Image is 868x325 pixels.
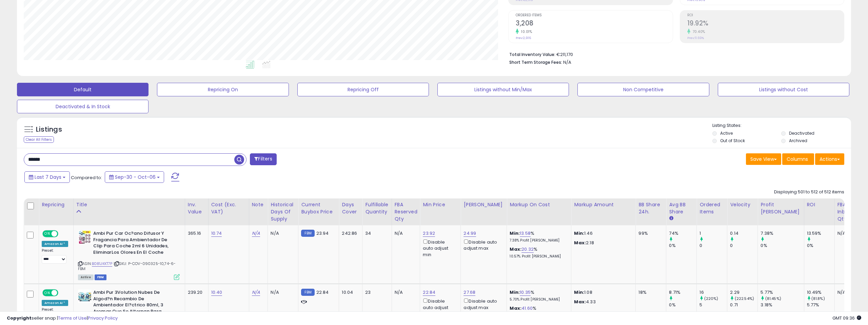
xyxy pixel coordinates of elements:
a: 10.40 [211,289,222,296]
span: ROI [687,14,844,17]
div: 13.59% [807,230,834,236]
div: Repricing [42,201,71,208]
div: seller snap | | [7,315,118,322]
small: (81.45%) [765,296,781,301]
button: Actions [815,153,844,165]
span: Columns [787,156,808,162]
div: Profit [PERSON_NAME] [761,201,801,215]
strong: Max: [574,299,586,305]
div: 0% [807,243,834,249]
div: 10.49% [807,289,834,295]
span: Ordered Items [516,14,672,17]
span: All listings currently available for purchase on Amazon [78,274,94,280]
p: 4.33 [574,299,630,305]
span: FBM [95,274,107,280]
p: 5.70% Profit [PERSON_NAME] [510,297,566,302]
b: Min: [510,230,520,236]
div: % [510,289,566,302]
button: Default [17,83,149,96]
a: 23.92 [423,230,435,237]
th: The percentage added to the cost of goods (COGS) that forms the calculator for Min & Max prices. [507,198,571,225]
b: Min: [510,289,520,295]
button: Last 7 Days [24,171,70,183]
strong: Min: [574,230,584,236]
a: 13.58 [520,230,531,237]
div: 0.71 [730,302,757,308]
small: FBM [301,289,314,296]
small: (222.54%) [735,296,754,301]
div: FBA Reserved Qty [395,201,417,223]
span: 22.84 [316,289,329,295]
div: Ordered Items [699,201,724,215]
a: 10.74 [211,230,222,237]
small: (220%) [704,296,718,301]
div: 99% [638,230,661,236]
div: Current Buybox Price [301,201,336,215]
small: Prev: 2,916 [516,36,531,40]
span: N/A [563,59,571,65]
div: Markup on Cost [510,201,568,208]
div: 5.77% [761,289,804,295]
div: [PERSON_NAME] [463,201,504,208]
button: Columns [782,153,814,165]
div: FBA inbound Qty [837,201,858,223]
div: 0 [699,243,727,249]
a: Terms of Use [58,315,87,321]
strong: Max: [574,240,586,246]
button: Repricing On [157,83,289,96]
span: | SKU: P-COV-090325-10,74-6-FBM [78,261,176,271]
div: BB Share 24h. [638,201,663,215]
div: N/A [395,230,415,236]
button: Sep-30 - Oct-06 [105,171,164,183]
b: Short Term Storage Fees: [509,59,562,65]
img: 51X71dtO8uL._SL40_.jpg [78,230,92,244]
small: 70.40% [690,29,705,34]
div: Clear All Filters [24,136,54,143]
div: 8.71% [669,289,696,295]
div: 74% [669,230,696,236]
div: 34 [365,230,386,236]
span: OFF [57,231,68,237]
button: Listings without Min/Max [437,83,569,96]
span: OFF [57,290,68,296]
div: 16 [699,289,727,295]
div: Note [252,201,265,208]
div: Preset: [42,248,68,264]
a: N/A [252,230,260,237]
div: % [510,230,566,243]
b: Total Inventory Value: [509,52,555,57]
div: N/A [837,289,855,295]
a: N/A [252,289,260,296]
button: Listings without Cost [718,83,849,96]
p: 7.38% Profit [PERSON_NAME] [510,238,566,243]
div: N/A [271,230,293,236]
button: Deactivated & In Stock [17,100,149,113]
div: 365.16 [188,230,203,236]
b: Ambi Pur 3Volution Nubes De Algod?n Recambio De Ambientador El?ctrico 80ml, 3 Aromas Que Se Alter... [93,289,176,323]
a: 24.99 [463,230,476,237]
div: Historical Days Of Supply [271,201,295,223]
div: Fulfillable Quantity [365,201,389,215]
div: 5 [699,302,727,308]
a: Privacy Policy [88,315,118,321]
small: Avg BB Share. [669,215,673,222]
label: Deactivated [789,130,814,136]
a: B081JKKT7P [92,261,113,267]
label: Out of Stock [720,138,745,144]
div: ASIN: [78,230,180,279]
button: Filters [250,153,276,165]
p: 1.08 [574,289,630,295]
a: 20.32 [521,246,534,253]
div: Disable auto adjust min [423,297,455,317]
div: 0% [669,243,696,249]
div: Displaying 501 to 512 of 512 items [774,189,844,195]
div: 10.04 [342,289,357,295]
div: 7.38% [761,230,804,236]
strong: Min: [574,289,584,295]
div: N/A [271,289,293,295]
div: 242.86 [342,230,357,236]
h2: 19.92% [687,19,844,28]
h2: 3,208 [516,19,672,28]
button: Repricing Off [297,83,429,96]
button: Save View [746,153,781,165]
